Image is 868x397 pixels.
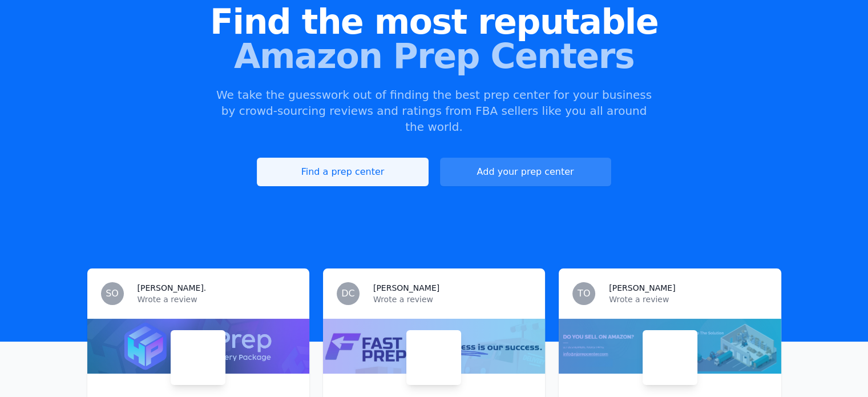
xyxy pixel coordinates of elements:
[138,294,296,305] p: Wrote a review
[373,294,531,305] p: Wrote a review
[609,282,675,294] h3: [PERSON_NAME]
[106,289,119,298] span: SO
[409,332,459,383] img: Fast Prep
[257,158,428,186] a: Find a prep center
[18,39,850,73] span: Amazon Prep Centers
[173,332,223,383] img: HexPrep
[138,282,207,294] h3: [PERSON_NAME].
[373,282,439,294] h3: [PERSON_NAME]
[18,5,850,39] span: Find the most reputable
[609,294,767,305] p: Wrote a review
[440,158,611,186] a: Add your prep center
[645,332,695,383] img: New Jersey Prep Center
[578,289,590,298] span: TO
[215,87,653,135] p: We take the guesswork out of finding the best prep center for your business by crowd-sourcing rev...
[341,289,355,298] span: DC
